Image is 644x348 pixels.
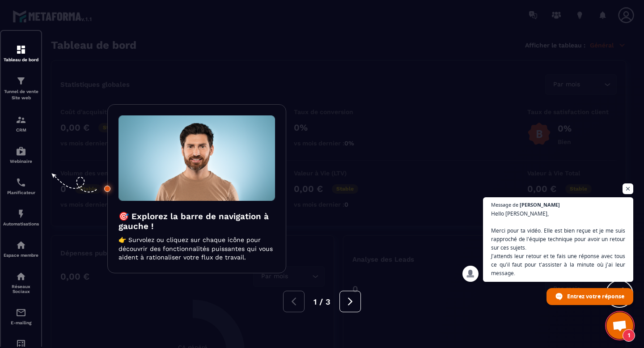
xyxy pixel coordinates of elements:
[119,212,275,231] h3: 🎯 Explorez la barre de navigation à gauche !
[567,289,624,304] span: Entrez votre réponse
[119,236,275,262] p: 👉 Survolez ou cliquez sur chaque icône pour découvrir des fonctionnalités puissantes qui vous aid...
[119,115,275,201] img: intro-image
[520,202,560,207] span: [PERSON_NAME]
[606,312,633,339] a: Ouvrir le chat
[491,209,625,277] span: Hello [PERSON_NAME], Merci pour ta vidéo. Elle est bien reçue et je me suis rapproché de l'équipe...
[314,297,330,306] span: 1 / 3
[623,329,635,342] span: 1
[491,202,518,207] span: Message de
